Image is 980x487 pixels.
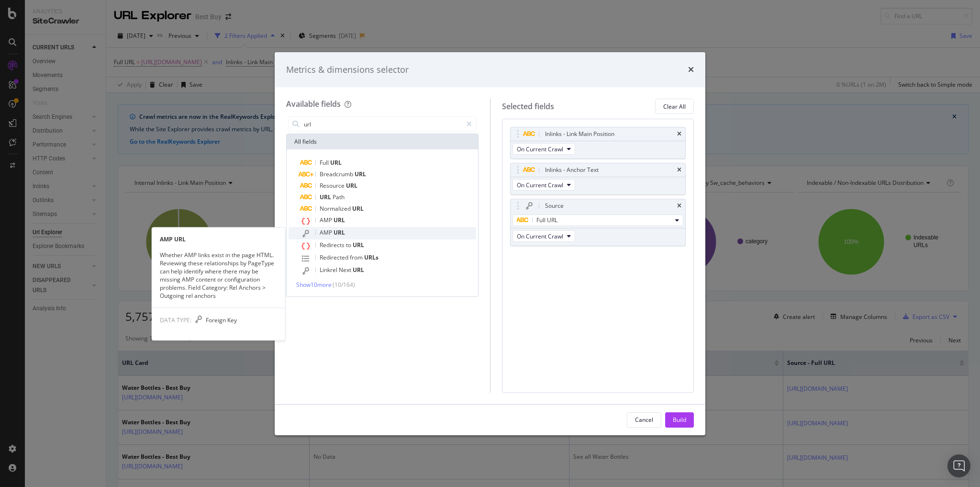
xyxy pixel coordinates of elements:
[320,216,334,224] span: AMP
[673,416,686,424] div: Build
[517,232,563,240] span: On Current Crawl
[677,167,681,173] div: times
[334,228,345,237] span: URL
[320,170,355,178] span: Breadcrumb
[512,215,684,226] button: Full URL
[320,159,330,167] span: Full
[353,266,364,274] span: URL
[320,228,334,237] span: AMP
[320,253,350,261] span: Redirected
[512,179,575,191] button: On Current Crawl
[635,416,653,424] div: Cancel
[536,216,557,224] span: Full URL
[350,253,364,261] span: from
[510,163,686,195] div: Inlinks - Anchor TexttimesOn Current Crawl
[330,159,342,167] span: URL
[334,216,345,224] span: URL
[303,117,462,131] input: Search by field name
[502,101,554,112] div: Selected fields
[152,235,285,243] div: AMP URL
[510,199,686,246] div: SourcetimesFull URLOn Current Crawl
[627,412,661,428] button: Cancel
[655,99,694,114] button: Clear All
[545,129,614,139] div: Inlinks - Link Main Position
[320,266,339,274] span: Linkrel
[947,454,970,477] div: Open Intercom Messenger
[339,266,353,274] span: Next
[320,193,333,201] span: URL
[688,64,694,76] div: times
[510,127,686,159] div: Inlinks - Link Main PositiontimesOn Current Crawl
[364,253,379,261] span: URLs
[677,131,681,137] div: times
[346,241,353,249] span: to
[517,181,563,189] span: On Current Crawl
[663,102,686,111] div: Clear All
[517,145,563,153] span: On Current Crawl
[152,251,285,300] div: Whether AMP links exist in the page HTML. Reviewing these relationships by PageType can help iden...
[320,181,346,190] span: Resource
[665,412,694,428] button: Build
[512,143,575,155] button: On Current Crawl
[355,170,366,178] span: URL
[320,241,346,249] span: Redirects
[346,181,357,190] span: URL
[353,241,364,249] span: URL
[287,134,478,149] div: All fields
[352,204,364,213] span: URL
[545,165,599,175] div: Inlinks - Anchor Text
[286,99,341,109] div: Available fields
[333,281,355,289] span: ( 10 / 164 )
[296,281,332,289] span: Show 10 more
[545,201,564,211] div: Source
[320,204,352,213] span: Normalized
[512,230,575,242] button: On Current Crawl
[333,193,345,201] span: Path
[677,203,681,209] div: times
[275,52,705,435] div: modal
[286,64,409,76] div: Metrics & dimensions selector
